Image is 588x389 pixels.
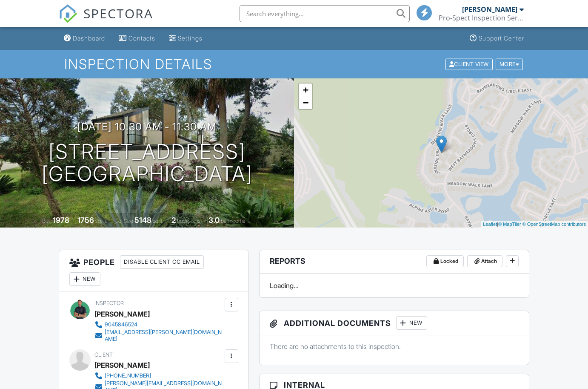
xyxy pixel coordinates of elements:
[64,57,524,72] h1: Inspection Details
[94,352,113,358] span: Client
[115,218,133,224] span: Lot Size
[396,316,427,330] div: New
[299,96,312,109] a: Zoom out
[94,300,124,306] span: Inspector
[439,14,524,22] div: Pro-Spect Inspection Services Jacksonville Division
[94,308,150,320] div: [PERSON_NAME]
[59,12,153,29] a: SPECTORA
[83,4,153,22] span: SPECTORA
[153,218,163,224] span: sq.ft.
[479,35,524,42] div: Support Center
[240,5,410,22] input: Search everything...
[94,372,223,380] a: [PHONE_NUMBER]
[483,222,497,227] a: Leaflet
[462,5,517,14] div: [PERSON_NAME]
[178,35,203,42] div: Settings
[260,311,529,335] h3: Additional Documents
[59,4,77,23] img: The Best Home Inspection Software - Spectora
[498,222,521,227] a: © MapTiler
[166,31,206,46] a: Settings
[73,35,105,42] div: Dashboard
[94,329,223,343] a: [EMAIL_ADDRESS][PERSON_NAME][DOMAIN_NAME]
[445,58,493,70] div: Client View
[299,84,312,96] a: Zoom in
[115,31,159,46] a: Contacts
[522,222,586,227] a: © OpenStreetMap contributors
[134,216,151,225] div: 5148
[177,218,200,224] span: bedrooms
[60,31,108,46] a: Dashboard
[466,31,528,46] a: Support Center
[105,321,137,328] div: 9045846524
[77,121,217,133] h3: [DATE] 10:30 am - 11:30 am
[128,35,155,42] div: Contacts
[171,216,176,225] div: 2
[94,359,150,372] div: [PERSON_NAME]
[270,342,519,351] p: There are no attachments to this inspection.
[42,141,253,186] h1: [STREET_ADDRESS] [GEOGRAPHIC_DATA]
[105,329,223,343] div: [EMAIL_ADDRESS][PERSON_NAME][DOMAIN_NAME]
[95,218,107,224] span: sq. ft.
[496,58,523,70] div: More
[208,216,220,225] div: 3.0
[53,216,69,225] div: 1978
[77,216,94,225] div: 1756
[59,250,248,291] h3: People
[42,218,51,224] span: Built
[120,255,204,269] div: Disable Client CC Email
[94,320,223,329] a: 9045846524
[221,218,245,224] span: bathrooms
[481,221,588,228] div: |
[105,372,151,379] div: [PHONE_NUMBER]
[69,272,100,286] div: New
[445,61,495,67] a: Client View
